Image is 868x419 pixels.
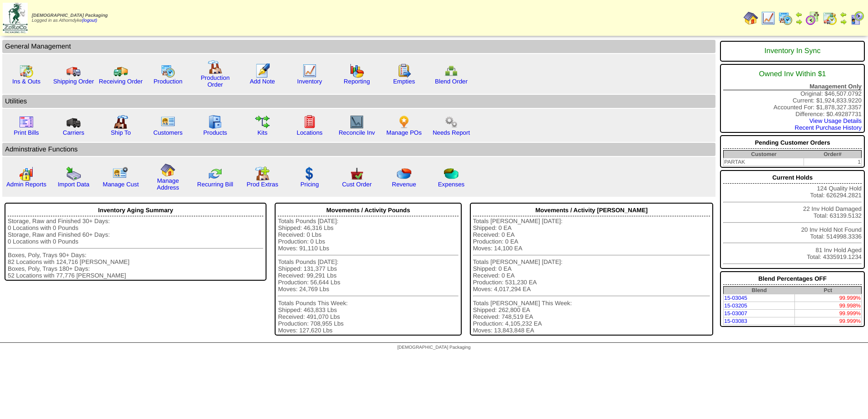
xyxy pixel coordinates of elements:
[344,78,370,85] a: Reporting
[720,64,865,133] div: Original: $46,507.0792 Current: $1,924,833.9220 Accounted For: $1,878,327.3357 Difference: $0.492...
[393,78,415,85] a: Empties
[723,137,862,149] div: Pending Customer Orders
[724,151,804,158] th: Customer
[761,11,775,25] img: line_graph.gif
[435,78,468,85] a: Blend Order
[724,318,747,324] a: 15-03083
[161,63,175,78] img: calendarprod.gif
[794,302,861,310] td: 99.998%
[255,63,270,78] img: orders.gif
[723,66,862,83] div: Owned Inv Within $1
[444,115,459,129] img: workflow.png
[397,166,411,181] img: pie_chart.png
[19,115,34,129] img: invoice2.gif
[444,166,459,181] img: pie_chart2.png
[794,294,861,302] td: 99.999%
[2,95,715,108] td: Utilities
[392,181,416,188] a: Revenue
[208,60,222,74] img: factory.gif
[350,166,364,181] img: cust_order.png
[444,63,459,78] img: network.png
[302,63,317,78] img: line_graph.gif
[339,129,375,136] a: Reconcile Inv
[342,181,371,188] a: Cust Order
[19,63,34,78] img: calendarinout.gif
[296,129,322,136] a: Locations
[433,129,470,136] a: Needs Report
[397,115,411,129] img: po.png
[8,218,263,279] div: Storage, Raw and Finished 30+ Days: 0 Locations with 0 Pounds Storage, Raw and Finished 60+ Days:...
[3,3,28,33] img: zoroco-logo-small.webp
[823,11,837,25] img: calendarinout.gif
[724,310,747,317] a: 15-03007
[297,78,322,85] a: Inventory
[794,310,861,317] td: 99.999%
[203,129,227,136] a: Products
[63,129,84,136] a: Carriers
[250,78,275,85] a: Add Note
[795,18,803,25] img: arrowright.gif
[804,158,862,166] td: 1
[794,287,861,294] th: Pct
[32,13,108,23] span: Logged in as Athorndyke
[778,11,793,25] img: calendarprod.gif
[161,115,175,129] img: customers.gif
[805,11,820,25] img: calendarblend.gif
[278,218,458,334] div: Totals Pounds [DATE]: Shipped: 46,316 Lbs Received: 0 Lbs Production: 0 Lbs Moves: 91,110 Lbs Tot...
[153,129,182,136] a: Customers
[201,74,230,88] a: Production Order
[473,205,710,216] div: Movements / Activity [PERSON_NAME]
[397,63,411,78] img: workorder.gif
[795,124,862,131] a: Recent Purchase History
[840,11,847,18] img: arrowleft.gif
[82,18,97,23] a: (logout)
[850,11,864,25] img: calendarcustomer.gif
[66,166,81,181] img: import.gif
[113,63,128,78] img: truck2.gif
[302,115,317,129] img: locations.gif
[103,181,138,188] a: Manage Cust
[720,170,865,269] div: 124 Quality Hold Total: 626294.2821 22 Inv Hold Damaged Total: 63139.5132 20 Inv Hold Not Found T...
[14,129,39,136] a: Print Bills
[386,129,422,136] a: Manage POs
[809,117,862,124] a: View Usage Details
[12,78,40,85] a: Ins & Outs
[8,205,263,216] div: Inventory Aging Summary
[302,166,317,181] img: dollar.gif
[794,317,861,325] td: 99.999%
[301,181,319,188] a: Pricing
[32,13,108,18] span: [DEMOGRAPHIC_DATA] Packaging
[255,115,270,129] img: workflow.gif
[724,295,747,301] a: 15-03045
[744,11,758,25] img: home.gif
[161,163,175,177] img: home.gif
[804,151,862,158] th: Order#
[795,11,803,18] img: arrowleft.gif
[197,181,233,188] a: Recurring Bill
[153,78,182,85] a: Production
[66,63,81,78] img: truck.gif
[724,287,795,294] th: Blend
[840,18,847,25] img: arrowright.gif
[255,166,270,181] img: prodextras.gif
[723,273,862,285] div: Blend Percentages OFF
[2,143,715,156] td: Adminstrative Functions
[113,115,128,129] img: factory2.gif
[53,78,94,85] a: Shipping Order
[6,181,46,188] a: Admin Reports
[208,115,222,129] img: cabinet.gif
[99,78,143,85] a: Receiving Order
[2,40,715,53] td: General Management
[723,43,862,60] div: Inventory In Sync
[208,166,222,181] img: reconcile.gif
[473,218,710,334] div: Totals [PERSON_NAME] [DATE]: Shipped: 0 EA Received: 0 EA Production: 0 EA Moves: 14,100 EA Total...
[724,158,804,166] td: PARTAK
[438,181,465,188] a: Expenses
[723,83,862,90] div: Management Only
[247,181,278,188] a: Prod Extras
[723,172,862,184] div: Current Holds
[66,115,81,129] img: truck3.gif
[58,181,89,188] a: Import Data
[397,345,470,350] span: [DEMOGRAPHIC_DATA] Packaging
[157,177,179,191] a: Manage Address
